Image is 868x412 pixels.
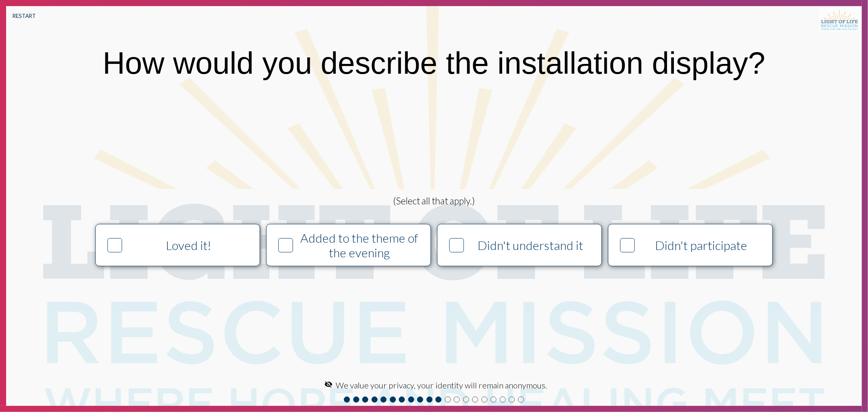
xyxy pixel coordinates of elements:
[50,195,818,206] div: (Select all that apply.)
[95,224,260,266] button: Loved it!
[324,380,332,388] mat-icon: visibility_off
[467,238,593,252] div: Didn't understand it
[126,238,251,252] div: Loved it!
[608,224,773,266] button: Didn't participate
[6,6,42,26] button: RESTART
[103,45,765,81] div: How would you describe the installation display?
[437,224,602,266] button: Didn't understand it
[819,8,860,32] img: S3sv4husPy3OnmXPJJZdccskll1xyySWXXHLJ5UnyHy6BOXz+iFDiAAAAAElFTkSuQmCC
[638,238,764,252] div: Didn't participate
[336,380,547,390] span: We value your privacy, your identity will remain anonymous.
[266,224,431,266] button: Added to the theme of the evening
[296,230,422,260] div: Added to the theme of the evening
